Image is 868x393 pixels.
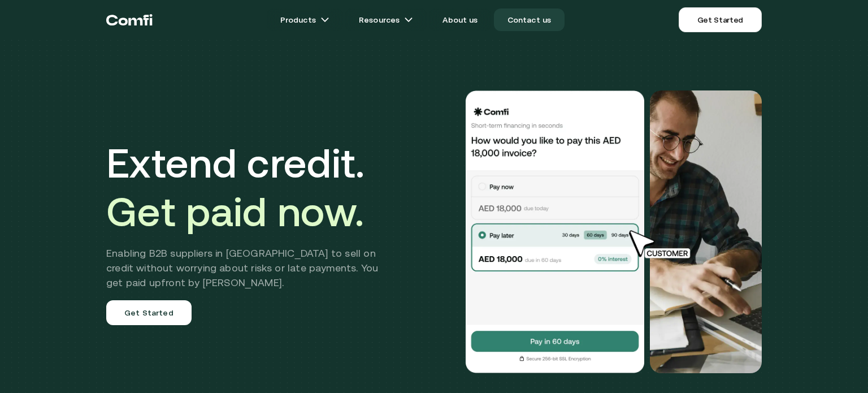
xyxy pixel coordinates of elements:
[345,8,427,31] a: Resourcesarrow icons
[465,90,645,373] img: Would you like to pay this AED 18,000.00 invoice?
[267,8,343,31] a: Productsarrow icons
[106,139,395,236] h1: Extend credit.
[429,8,491,31] a: About us
[106,3,153,37] a: Return to the top of the Comfi home page
[650,90,762,373] img: Would you like to pay this AED 18,000.00 invoice?
[106,246,395,290] h2: Enabling B2B suppliers in [GEOGRAPHIC_DATA] to sell on credit without worrying about risks or lat...
[494,8,565,31] a: Contact us
[320,15,329,24] img: arrow icons
[620,228,703,260] img: cursor
[106,300,192,325] a: Get Started
[404,15,413,24] img: arrow icons
[106,188,364,235] span: Get paid now.
[679,7,762,32] a: Get Started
